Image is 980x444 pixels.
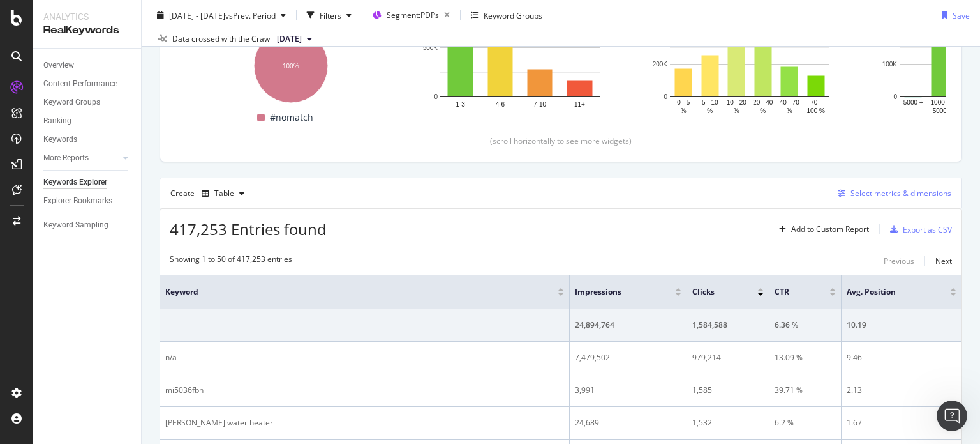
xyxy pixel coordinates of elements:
[574,101,585,108] text: 11+
[807,107,825,114] text: 100 %
[175,135,946,146] div: (scroll horizontally to see more widgets)
[935,254,952,269] button: Next
[884,254,914,269] button: Previous
[903,224,952,235] div: Export as CSV
[102,132,245,160] div: yes I said agent already pls
[55,288,218,300] div: joined the conversation
[224,5,247,28] div: Close
[320,10,341,20] div: Filters
[43,151,119,165] a: More Reports
[10,31,209,122] div: I'm sorry for the misunderstanding and any frustration this has caused. Would you like me to conn...
[775,286,810,298] span: CTR
[43,96,100,109] div: Keyword Groups
[882,61,898,68] text: 100K
[172,33,272,45] div: Data crossed with the Crawl
[787,107,792,114] text: %
[43,176,107,189] div: Keywords Explorer
[152,5,291,26] button: [DATE] - [DATE]vsPrev. Period
[10,199,209,258] div: Thank you for your patience.We will try to get back to you as soon as possible.
[43,10,131,23] div: Analytics
[165,385,564,396] div: mi5036fbn
[775,352,836,364] div: 13.09 %
[692,286,739,298] span: Clicks
[219,341,239,362] button: Send a message…
[81,346,91,356] button: Start recording
[197,183,249,204] button: Table
[214,190,234,197] div: Table
[10,199,245,268] div: Customer Support says…
[575,385,681,396] div: 3,991
[677,99,690,106] text: 0 - 5
[43,151,89,165] div: More Reports
[10,315,245,434] div: Renaud says…
[692,352,764,364] div: 979,214
[692,319,764,331] div: 1,584,588
[20,346,30,356] button: Emoji picker
[664,93,667,100] text: 0
[753,99,773,106] text: 20 - 40
[953,10,970,20] div: Save
[10,161,245,199] div: Alejandra says…
[466,5,547,26] button: Keyword Groups
[36,7,57,27] img: Profile image for Renaud
[10,268,245,286] div: [DATE]
[775,319,836,331] div: 6.36 %
[43,114,132,128] a: Ranking
[775,417,836,429] div: 6.2 %
[653,61,668,68] text: 200K
[893,93,897,100] text: 0
[43,176,132,189] a: Keywords Explorer
[847,286,931,298] span: Avg. Position
[165,417,564,429] div: [PERSON_NAME] water heater
[833,186,951,201] button: Select metrics & dimensions
[434,93,438,100] text: 0
[937,401,967,431] iframe: To enrich screen reader interactions, please activate Accessibility in Grammarly extension settings
[61,346,71,356] button: Upload attachment
[191,22,390,105] svg: A chart.
[423,44,438,51] text: 500K
[885,219,952,240] button: Export as CSV
[692,417,764,429] div: 1,532
[270,110,313,125] span: #nomatch
[302,5,357,26] button: Filters
[903,99,923,106] text: 5000 +
[575,319,681,331] div: 24,894,764
[937,5,970,26] button: Save
[40,346,50,356] button: Gif picker
[533,101,546,108] text: 7-10
[810,99,821,106] text: 70 -
[62,6,145,16] h1: [PERSON_NAME]
[43,218,108,232] div: Keyword Sampling
[484,10,542,20] div: Keyword Groups
[760,107,766,114] text: %
[387,10,439,20] span: Segment: PDPs
[774,219,869,240] button: Add to Custom Report
[170,183,249,204] div: Create
[43,23,131,38] div: RealKeywords
[727,99,747,106] text: 10 - 20
[170,218,327,240] span: 417,253 Entries found
[43,194,132,208] a: Explorer Bookmarks
[847,352,956,364] div: 9.46
[43,133,132,146] a: Keywords
[165,352,564,364] div: n/a
[10,315,209,406] div: Hello [PERSON_NAME],Hope you're doing great.Could you specify what is not working, so that I can ...
[283,63,299,70] text: 100%
[933,107,947,114] text: 5000
[38,287,51,300] img: Profile image for Renaud
[847,417,956,429] div: 1.67
[734,107,739,114] text: %
[43,133,77,146] div: Keywords
[200,161,245,189] div: hello/
[277,33,302,45] span: 2025 Aug. 30th
[931,99,949,106] text: 1000 -
[200,5,224,29] button: Home
[575,417,681,429] div: 24,689
[8,5,33,29] button: go back
[272,31,317,47] button: [DATE]
[10,286,245,315] div: Renaud says…
[575,352,681,364] div: 7,479,502
[791,226,869,233] div: Add to Custom Report
[850,188,951,199] div: Select metrics & dimensions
